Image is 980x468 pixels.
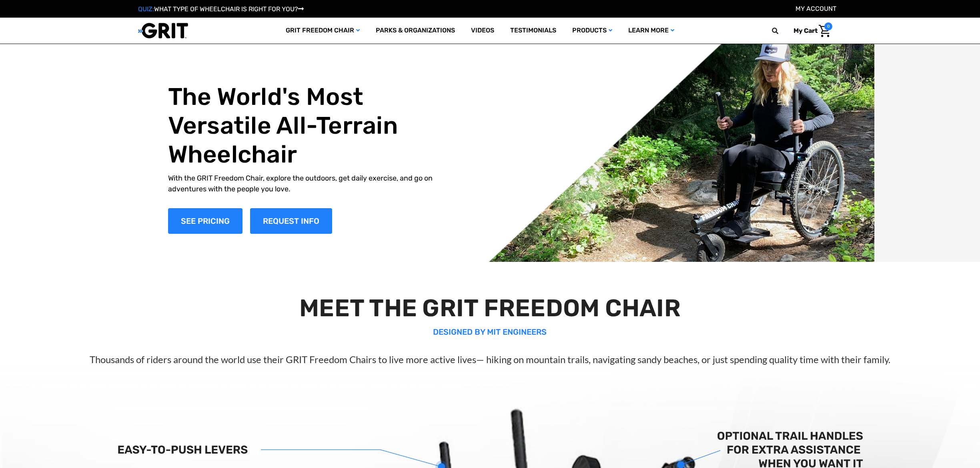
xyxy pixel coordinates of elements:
[138,5,154,13] span: QUIZ:
[502,18,564,44] a: Testimonials
[24,294,956,323] h2: MEET THE GRIT FREEDOM CHAIR
[138,5,304,13] a: QUIZ:WHAT TYPE OF WHEELCHAIR IS RIGHT FOR YOU?
[24,352,956,367] p: Thousands of riders around the world use their GRIT Freedom Chairs to live more active lives— hik...
[620,18,682,44] a: Learn More
[278,18,368,44] a: GRIT Freedom Chair
[138,22,188,39] img: GRIT All-Terrain Wheelchair and Mobility Equipment
[776,22,788,39] input: Search
[819,25,830,37] img: Cart
[796,5,836,12] a: Account
[564,18,620,44] a: Products
[368,18,463,44] a: Parks & Organizations
[168,82,451,169] h1: The World's Most Versatile All-Terrain Wheelchair
[168,173,451,195] p: With the GRIT Freedom Chair, explore the outdoors, get daily exercise, and go on adventures with ...
[463,18,502,44] a: Videos
[24,326,956,338] p: DESIGNED BY MIT ENGINEERS
[788,22,832,39] a: Cart with 0 items
[824,22,832,30] span: 0
[168,208,242,234] a: Shop Now
[794,27,818,34] span: My Cart
[250,208,332,234] a: Slide number 1, Request Information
